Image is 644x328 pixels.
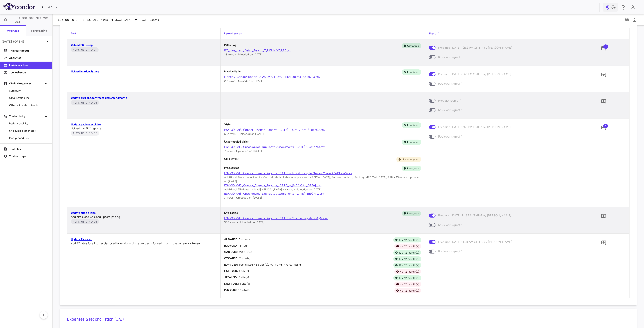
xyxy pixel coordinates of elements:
[238,257,250,260] span: 11 site(s)
[71,43,93,47] a: Upload PO listing
[224,192,421,196] a: ESK-001-018_Unscheduled_Duplicate_Assessments_[DATE]_BB90KhZ.csv
[397,257,421,261] span: 12 / 12 month(s)
[71,242,200,245] span: Add FX rates for all currencies used in vendor and site contracts for each month the currency is ...
[239,282,250,285] span: 1 site(s)
[398,282,421,286] span: 4 / 12 month(s)
[224,140,249,145] p: Unscheduled visits
[224,269,238,273] span: HUF → USD :
[438,213,511,218] span: Prepared [DATE] 2:46 PM GMT-7 by [PERSON_NAME]
[429,31,574,36] p: Sign off
[224,75,421,79] a: Monthly_Condor_Report_2025-07-04T0801_Final_edited_SqB9yT0.csv
[224,276,238,279] span: JPY → USD :
[224,196,262,199] span: 71 rows • Uploaded on [DATE]
[238,269,249,273] span: 1 site(s)
[224,238,238,241] span: AUD → USD :
[224,53,262,56] span: 33 rows • Uploaded on [DATE]
[9,147,48,151] p: Trial files
[71,101,99,105] span: ALMS-US-C-RD-03
[224,250,238,254] span: CAD → USD :
[601,46,606,51] svg: Add comment
[405,212,421,216] span: Uploaded
[600,213,608,220] button: Add comment
[438,55,462,60] span: Reviewer sign off
[601,125,606,131] svg: Add comment
[224,282,239,285] span: KRW → USD :
[100,18,131,22] span: Plaque [MEDICAL_DATA]
[9,56,48,60] p: Analytics
[31,29,47,33] h6: Forecasting
[9,81,43,86] p: Clinical expenses
[397,276,421,280] span: 12 / 12 month(s)
[9,154,48,158] p: Trial settings
[9,96,48,100] span: CRO Fortrea Inc.
[71,100,99,105] span: On quarterly basis, the Accounting Senior, or designee, meets with the R&D team to discuss update...
[405,44,421,48] span: Uploaded
[9,70,48,74] p: Journal entry
[224,150,262,153] span: 71 rows • Uploaded on [DATE]
[9,121,48,126] span: Patient activity
[71,215,120,219] span: Add sites, add labs, and update pricing
[224,31,421,36] p: Upload status
[238,238,250,241] span: 3 site(s)
[71,70,99,73] a: Upload invoice listing
[9,114,43,118] p: Trial activity
[600,45,608,52] button: Add comment
[397,251,421,255] span: 12 / 12 month(s)
[224,221,264,224] span: 305 rows • Uploaded on [DATE]
[398,270,421,274] span: 4 / 12 month(s)
[238,244,248,247] span: 1 site(s)
[15,16,52,24] span: ESK-001-018 Ph3 PsO OLE
[224,48,421,52] a: PO_Line_Item_Detail_Report_7_bKHhnXZ.1.25.csv
[224,263,238,266] span: EUR → USD :
[42,4,58,11] button: Alumis
[238,250,252,254] span: 20 site(s)
[438,81,462,86] span: Reviewer sign off
[600,124,608,132] button: Add comment
[224,166,239,171] p: Procedures
[398,244,421,248] span: 4 / 12 month(s)
[67,316,630,322] h6: Expenses & reconciliation (0/2)
[71,220,99,224] span: ALMS-US-C-RD-05
[397,263,421,267] span: 12 / 12 month(s)
[600,98,608,105] button: Add comment
[71,96,127,100] a: Update current contracts and amendments
[71,238,92,241] a: Update FX rates
[71,123,101,126] a: Update patient activity
[3,3,35,10] img: logo-full-SnFGN8VE.png
[600,71,608,79] button: Add comment
[438,72,511,77] span: Prepared [DATE] 6:49 PM GMT-7 by [PERSON_NAME]
[224,171,421,175] a: ESK-001-018_Condor_Finance_Reports_[DATE]_-_Blood_Sample_Serum_Chem_GWDkPw0.csv
[71,131,99,136] span: In preparing the Clinical Accruals - Site Activity, the third-party service provider, or designee...
[224,188,322,191] span: Additional Triplicate 12-lead [MEDICAL_DATA] • 4 rows • Uploaded on [DATE]
[224,257,238,260] span: CZK → USD :
[224,43,237,48] p: PO listing
[603,44,608,49] span: 1
[224,288,238,292] span: PLN → USD :
[224,128,421,132] a: ESK-001-018_Condor_Finance_Reports_[DATE]_-_Site_Visits_8FqzYC7.csv
[398,289,421,293] span: 4 / 12 month(s)
[140,18,159,22] span: [DATE] (Open)
[9,89,48,93] span: Summary
[71,131,99,135] span: ALMS-US-C-RD-05
[438,240,512,245] span: Prepared [DATE] 11:38 AM GMT-7 by [PERSON_NAME]
[58,18,99,22] span: ESK-001-018 Ph3 PsO OLE
[601,72,606,78] svg: Add comment
[224,145,421,149] a: ESK-001-018_Unscheduled_Duplicate_Assessments_[DATE]_GG51qMJ.csv
[71,48,99,52] span: ALMS-US-C-RD-01
[603,124,608,128] span: 1
[9,129,48,133] span: Site & lab cost matrix
[238,276,249,279] span: 5 site(s)
[9,49,48,53] p: Trial dashboard
[71,47,99,52] span: On quarterly basis, the Accounting Manager, or designee, generates the PO Report and PO Changes R...
[238,288,250,292] span: 12 site(s)
[224,79,264,83] span: 251 rows • Uploaded on [DATE]
[71,31,217,36] p: Task
[405,123,421,127] span: Uploaded
[71,211,96,214] a: Update sites & labs
[7,29,19,33] h6: Accruals
[224,69,242,75] p: Invoice listing
[224,244,238,247] span: BGL → USD :
[9,63,48,67] p: Financial close
[224,183,421,188] a: ESK-001-018_Condor_Finance_Reports_[DATE]_-_[MEDICAL_DATA].csv
[397,238,421,242] span: 12 / 12 month(s)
